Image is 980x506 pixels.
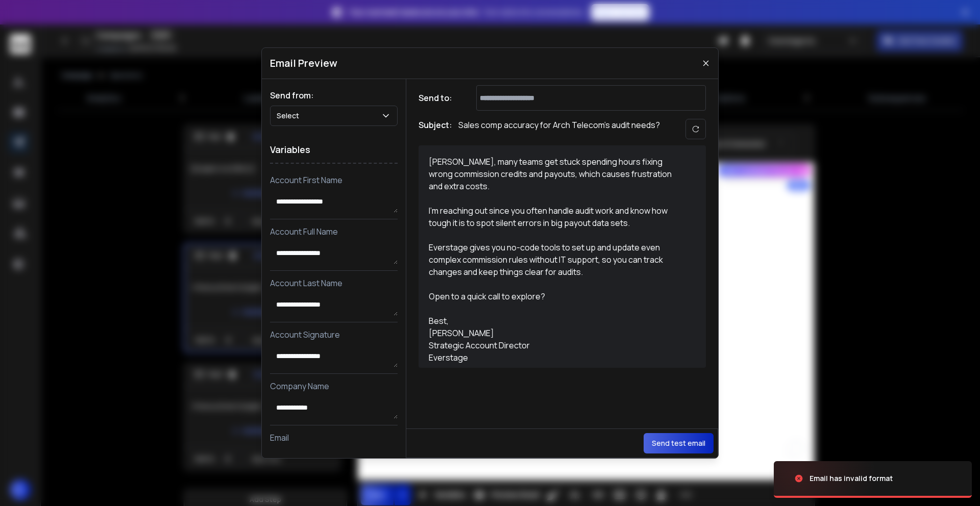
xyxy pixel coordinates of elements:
p: Select [277,111,303,121]
div: Email has invalid format [810,473,893,484]
p: Account Last Name [270,277,398,289]
h1: Email Preview [270,56,337,70]
button: Send test email [644,433,714,453]
h1: Variables [270,136,398,164]
img: image [774,451,876,506]
div: Best, [429,315,684,327]
div: Everstage [429,351,684,364]
div: Strategic Account Director [429,339,684,351]
h1: Subject: [419,119,452,139]
h1: Send from: [270,89,398,102]
p: Account Full Name [270,225,398,238]
p: Company Name [270,380,398,392]
div: [PERSON_NAME], many teams get stuck spending hours fixing wrong commission credits and payouts, w... [429,156,684,302]
h1: Send to: [419,92,459,104]
div: [PERSON_NAME] [429,327,684,339]
p: Email [270,432,398,444]
p: Account First Name [270,174,398,186]
p: Account Signature [270,328,398,341]
p: Sales comp accuracy for Arch Telecom's audit needs? [458,119,660,139]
